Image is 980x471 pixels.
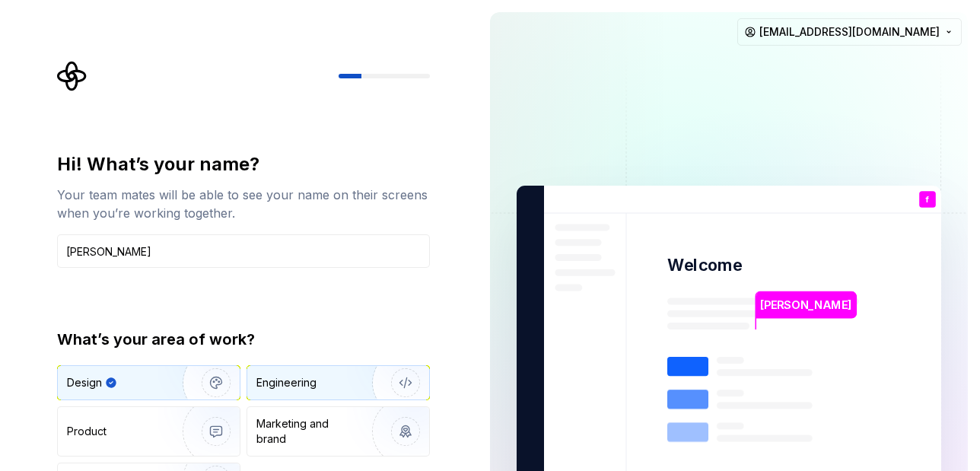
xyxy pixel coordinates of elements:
[759,24,940,40] span: [EMAIL_ADDRESS][DOMAIN_NAME]
[57,61,87,91] svg: Supernova Logo
[256,375,317,390] div: Engineering
[926,196,929,204] p: f
[67,424,107,439] div: Product
[667,254,742,276] p: Welcome
[760,297,851,313] p: [PERSON_NAME]
[57,234,430,268] input: Han Solo
[57,152,430,177] div: Hi! What’s your name?
[256,416,359,447] div: Marketing and brand
[737,18,962,46] button: [EMAIL_ADDRESS][DOMAIN_NAME]
[57,329,430,350] div: What’s your area of work?
[67,375,102,390] div: Design
[57,186,430,222] div: Your team mates will be able to see your name on their screens when you’re working together.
